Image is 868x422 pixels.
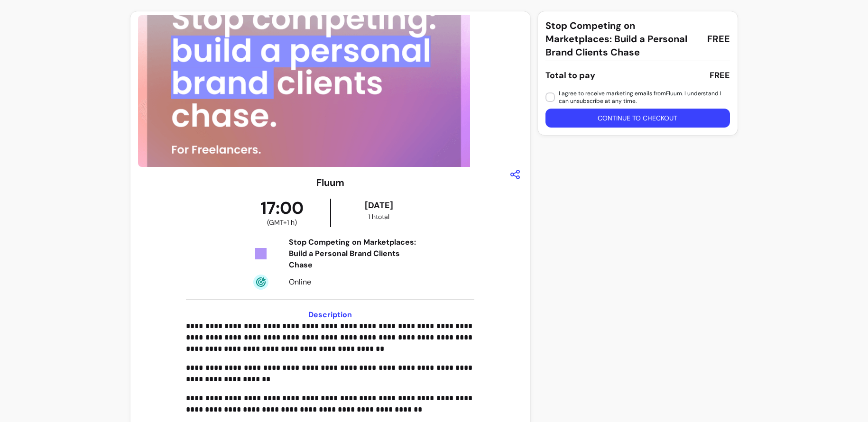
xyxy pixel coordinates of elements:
div: 17:00 [234,199,331,227]
img: Tickets Icon [253,246,268,261]
span: ( GMT+1 h ) [267,218,297,227]
div: FREE [710,69,730,82]
div: Stop Competing on Marketplaces: Build a Personal Brand Clients Chase [289,237,424,271]
h3: Fluum [316,176,344,189]
div: Online [289,276,424,288]
span: Stop Competing on Marketplaces: Build a Personal Brand Clients Chase [545,19,700,59]
span: FREE [707,32,730,46]
div: 1 h total [333,212,425,221]
button: Continue to checkout [545,109,730,128]
div: Total to pay [545,69,595,82]
div: [DATE] [333,199,425,212]
h3: Description [186,309,474,321]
